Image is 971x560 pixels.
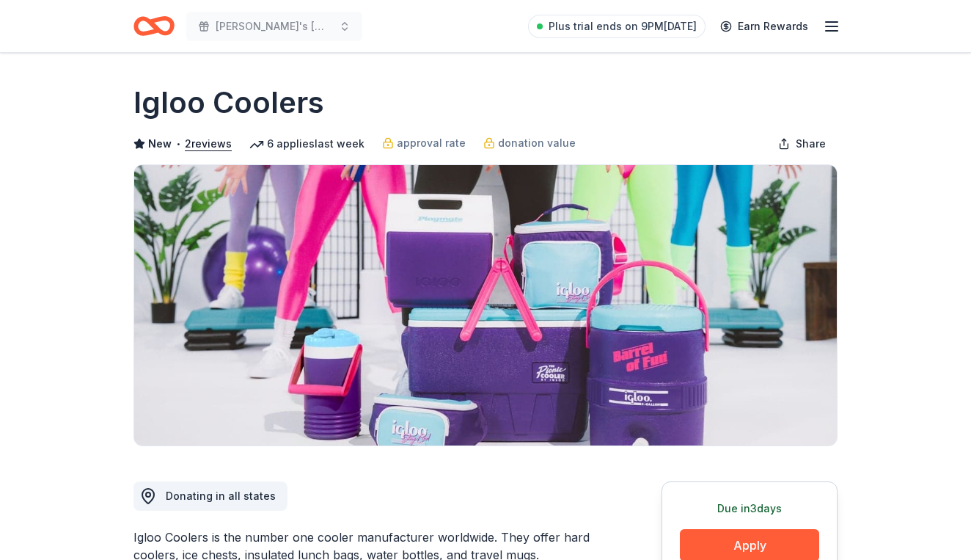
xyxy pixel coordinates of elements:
a: approval rate [382,134,466,152]
a: Home [133,9,175,43]
div: 6 applies last week [249,135,364,153]
span: donation value [498,134,576,152]
span: Donating in all states [166,490,276,502]
span: [PERSON_NAME]'s [MEDICAL_DATA] benefit [216,18,333,35]
span: New [148,135,172,153]
a: Earn Rewards [711,13,817,40]
h1: Igloo Coolers [133,82,324,123]
img: Image for Igloo Coolers [134,165,837,446]
div: Due in 3 days [680,500,819,517]
a: donation value [483,134,576,152]
span: Plus trial ends on 9PM[DATE] [549,18,697,35]
span: • [176,138,181,150]
span: Share [796,135,826,153]
span: approval rate [397,134,466,152]
button: Share [766,129,838,159]
a: Plus trial ends on 9PM[DATE] [528,15,706,38]
button: 2reviews [185,135,232,153]
button: [PERSON_NAME]'s [MEDICAL_DATA] benefit [186,12,362,41]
